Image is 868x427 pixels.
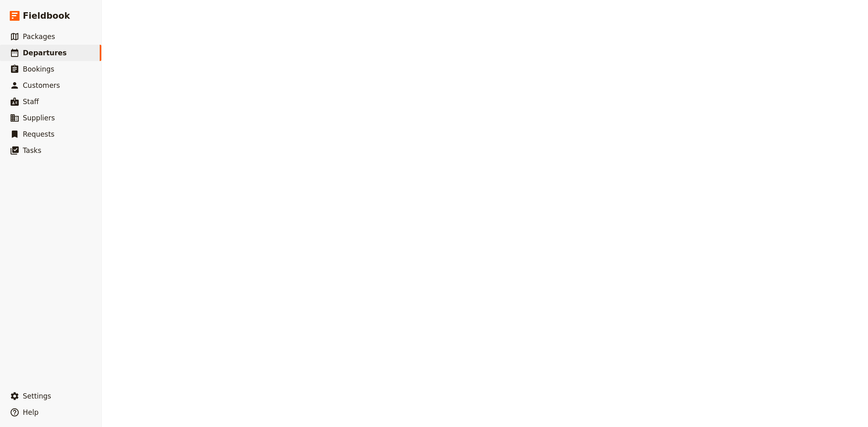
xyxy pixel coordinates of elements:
span: Settings [23,392,51,400]
span: Departures [23,49,67,57]
span: Bookings [23,65,54,73]
span: Packages [23,33,55,41]
span: Customers [23,81,60,89]
span: Staff [23,98,39,106]
span: Fieldbook [23,10,70,22]
span: Tasks [23,146,42,155]
span: Help [23,408,39,416]
span: Requests [23,130,55,138]
span: Suppliers [23,114,55,122]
